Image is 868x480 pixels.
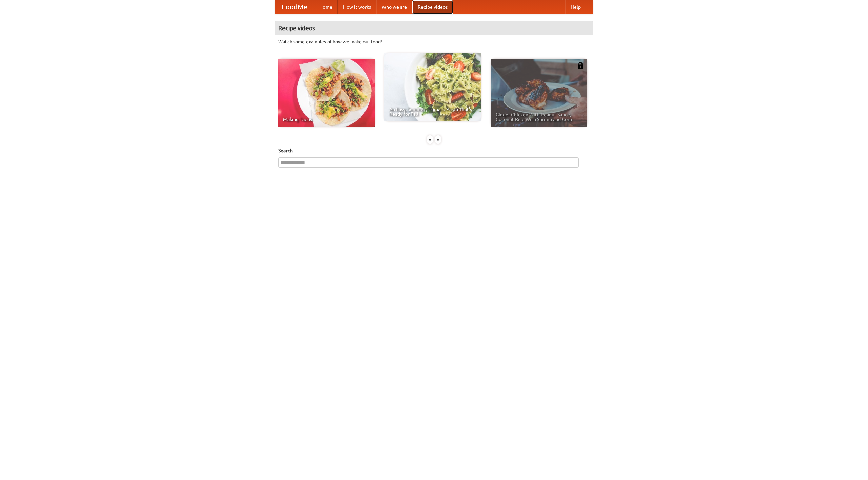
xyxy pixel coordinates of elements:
a: Making Tacos [278,59,375,127]
img: 483408.png [577,62,584,69]
div: « [427,135,433,144]
a: Who we are [376,0,412,14]
h5: Search [278,147,590,154]
span: Making Tacos [283,117,370,122]
span: An Easy, Summery Tomato Pasta That's Ready for Fall [389,107,476,116]
a: FoodMe [275,0,314,14]
a: Recipe videos [412,0,453,14]
p: Watch some examples of how we make our food! [278,38,590,45]
a: An Easy, Summery Tomato Pasta That's Ready for Fall [384,53,481,121]
a: How it works [338,0,376,14]
a: Home [314,0,338,14]
h4: Recipe videos [275,21,593,35]
div: » [435,135,441,144]
a: Help [565,0,586,14]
